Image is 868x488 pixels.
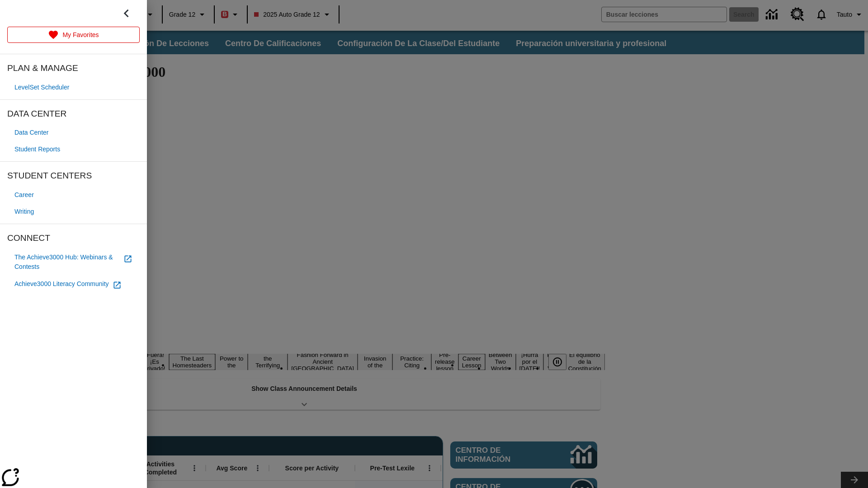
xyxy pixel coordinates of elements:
a: Writing [7,203,140,220]
p: My Favorites [62,30,99,40]
a: Achieve3000 Literacy Community, se abrirá en una nueva pestaña del navegador [7,275,140,293]
span: Writing [14,207,34,216]
a: Career [7,187,140,203]
a: Data Center [7,124,140,141]
span: Student Reports [14,145,60,154]
span: DATA CENTER [7,107,140,121]
a: The Achieve3000 Hub: Webinars &amp; Contests, se abrirá en una nueva pestaña del navegador [7,249,140,275]
span: STUDENT CENTERS [7,169,140,183]
span: Data Center [14,128,48,137]
a: Student Reports [7,141,140,158]
a: My Favorites [7,27,140,43]
span: PLAN & MANAGE [7,61,140,75]
span: CONNECT [7,231,140,245]
a: LevelSet Scheduler [7,79,140,96]
span: LevelSet Scheduler [14,83,69,92]
span: Achieve3000 Literacy Community [14,279,109,289]
span: Career [14,190,34,200]
span: The Achieve3000 Hub: Webinars & Contests [14,253,120,272]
